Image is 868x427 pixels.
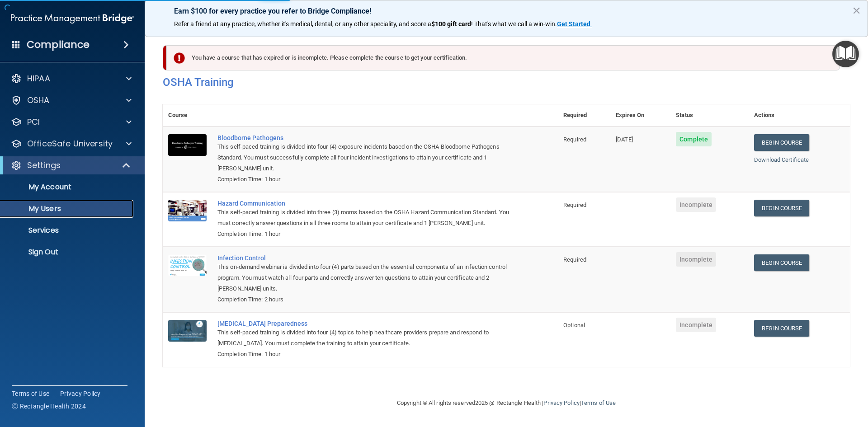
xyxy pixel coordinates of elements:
[676,318,716,332] span: Incomplete
[217,174,513,185] div: Completion Time: 1 hour
[11,160,131,171] a: Settings
[749,104,850,127] th: Actions
[754,320,809,337] a: Begin Course
[610,104,670,127] th: Expires On
[27,160,61,171] p: Settings
[11,117,132,127] a: PCI
[6,183,129,192] p: My Account
[558,104,610,127] th: Required
[6,204,129,213] p: My Users
[11,95,132,106] a: OSHA
[60,389,101,398] a: Privacy Policy
[27,95,50,106] p: OSHA
[754,254,809,271] a: Begin Course
[563,256,586,263] span: Required
[754,200,809,216] a: Begin Course
[27,38,90,51] h4: Compliance
[471,20,557,28] span: ! That's what we call a win-win.
[563,322,585,328] span: Optional
[27,117,40,127] p: PCI
[166,45,840,70] div: You have a course that has expired or is incomplete. Please complete the course to get your certi...
[217,294,513,305] div: Completion Time: 2 hours
[217,207,513,229] div: This self-paced training is divided into three (3) rooms based on the OSHA Hazard Communication S...
[11,73,132,84] a: HIPAA
[543,399,579,406] a: Privacy Policy
[11,9,134,28] img: PMB logo
[217,320,513,327] a: [MEDICAL_DATA] Preparedness
[163,76,850,89] h4: OSHA Training
[217,254,513,262] a: Infection Control
[11,138,132,149] a: OfficeSafe University
[174,7,839,15] p: Earn $100 for every practice you refer to Bridge Compliance!
[431,20,471,28] strong: $100 gift card
[217,134,513,141] a: Bloodborne Pathogens
[563,136,586,143] span: Required
[217,349,513,360] div: Completion Time: 1 hour
[27,138,113,149] p: OfficeSafe University
[832,41,859,67] button: Open Resource Center
[557,20,592,28] a: Get Started
[217,141,513,174] div: This self-paced training is divided into four (4) exposure incidents based on the OSHA Bloodborne...
[563,202,586,208] span: Required
[754,156,809,163] a: Download Certificate
[6,248,129,257] p: Sign Out
[174,52,185,64] img: exclamation-circle-solid-danger.72ef9ffc.png
[217,229,513,239] div: Completion Time: 1 hour
[581,399,616,406] a: Terms of Use
[217,327,513,349] div: This self-paced training is divided into four (4) topics to help healthcare providers prepare and...
[217,200,513,207] a: Hazard Communication
[676,252,716,267] span: Incomplete
[12,389,49,398] a: Terms of Use
[217,262,513,294] div: This on-demand webinar is divided into four (4) parts based on the essential components of an inf...
[852,3,861,18] button: Close
[341,389,671,418] div: Copyright © All rights reserved 2025 @ Rectangle Health | |
[754,134,809,151] a: Begin Course
[676,132,712,146] span: Complete
[676,197,716,212] span: Incomplete
[27,73,50,84] p: HIPAA
[670,104,749,127] th: Status
[616,136,633,143] span: [DATE]
[557,20,590,28] strong: Get Started
[6,226,129,235] p: Services
[163,104,212,127] th: Course
[12,402,86,411] span: Ⓒ Rectangle Health 2024
[174,20,431,28] span: Refer a friend at any practice, whether it's medical, dental, or any other speciality, and score a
